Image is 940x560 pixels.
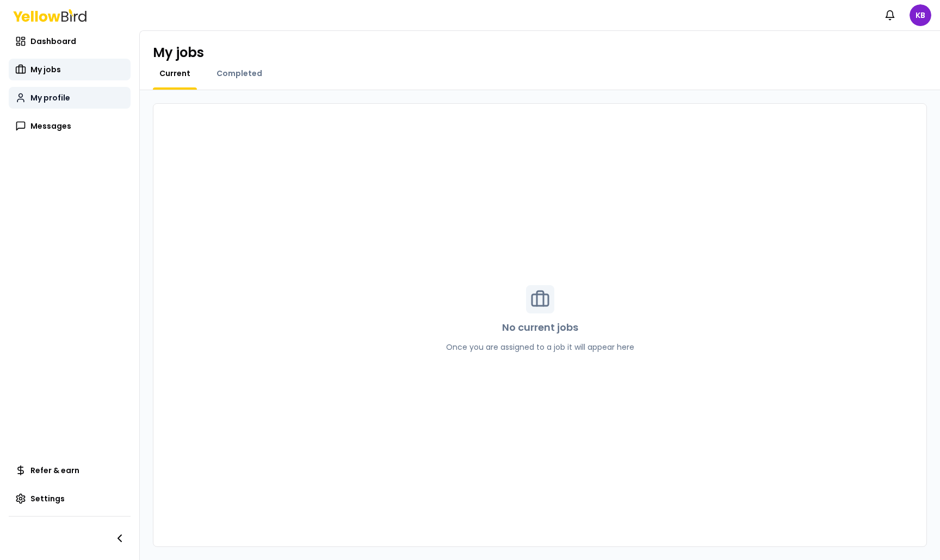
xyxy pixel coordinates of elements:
[30,64,61,75] span: My jobs
[210,68,269,79] a: Completed
[30,36,76,47] span: Dashboard
[9,59,131,80] a: My jobs
[9,115,131,137] a: Messages
[30,465,79,476] span: Refer & earn
[30,92,70,103] span: My profile
[9,87,131,109] a: My profile
[30,493,65,504] span: Settings
[502,320,578,335] p: No current jobs
[153,44,204,61] h1: My jobs
[446,342,634,353] p: Once you are assigned to a job it will appear here
[9,488,131,509] a: Settings
[153,68,197,79] a: Current
[9,460,131,481] a: Refer & earn
[9,30,131,52] a: Dashboard
[30,121,71,131] span: Messages
[159,68,190,79] span: Current
[910,4,931,26] span: KB
[217,68,262,79] span: Completed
